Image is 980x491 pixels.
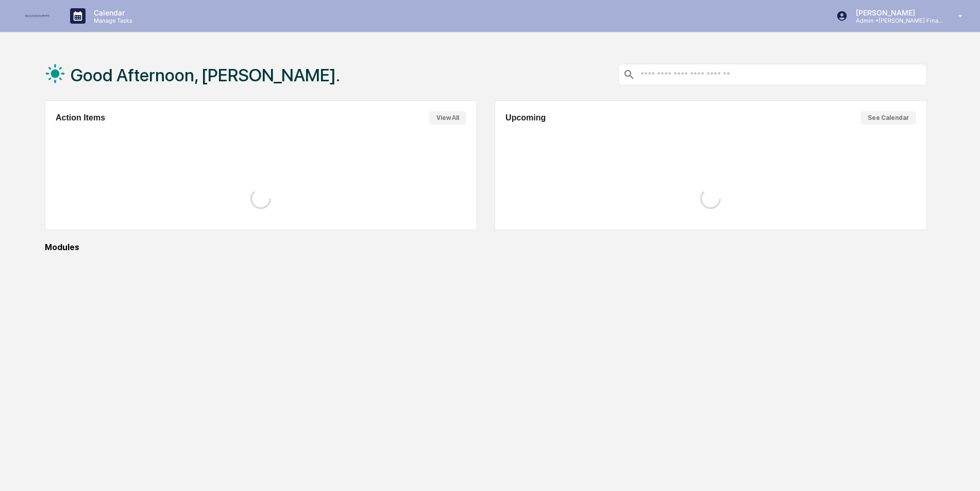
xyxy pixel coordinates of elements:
[45,242,927,252] div: Modules
[860,111,916,125] button: See Calendar
[86,17,138,24] p: Manage Tasks
[86,8,138,17] p: Calendar
[505,113,546,122] h2: Upcoming
[25,13,49,18] img: logo
[71,65,340,85] h1: Good Afternoon, [PERSON_NAME].
[848,8,943,17] p: [PERSON_NAME]
[429,111,466,125] button: View All
[848,17,943,24] p: Admin • [PERSON_NAME] Financial
[56,113,105,122] h2: Action Items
